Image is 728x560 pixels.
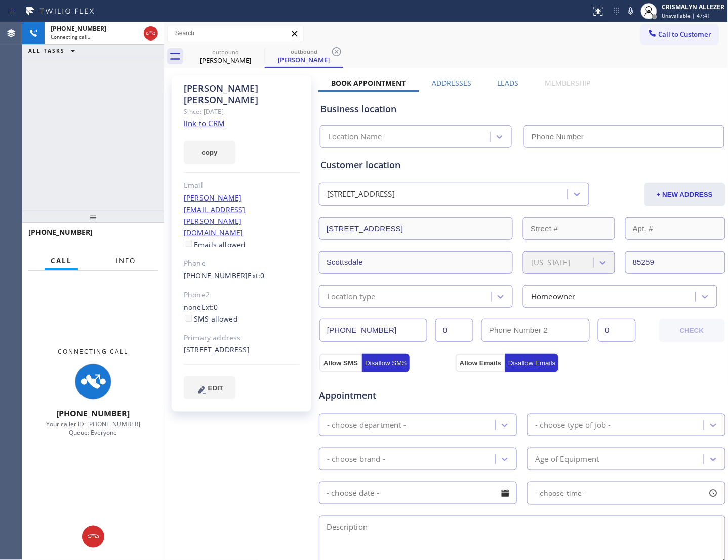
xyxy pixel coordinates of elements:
[82,526,104,548] button: Hang up
[319,217,513,240] input: Address
[524,125,724,148] input: Phone Number
[332,78,406,88] label: Book Appointment
[319,482,517,504] input: - choose date -
[110,251,142,271] button: Info
[45,251,78,271] button: Call
[51,256,72,265] span: Call
[662,3,725,11] div: CRISMALYN ALLEZER
[266,45,342,67] div: Scott Horton
[662,12,711,19] span: Unavailable | 47:41
[57,408,130,419] span: [PHONE_NUMBER]
[659,30,712,39] span: Call to Customer
[22,45,85,57] button: ALL TASKS
[184,141,235,164] button: copy
[327,189,395,201] div: [STREET_ADDRESS]
[184,180,300,191] div: Email
[184,239,246,249] label: Emails allowed
[327,453,385,465] div: - choose brand -
[319,319,427,342] input: Phone Number
[28,227,93,237] span: [PHONE_NUMBER]
[184,289,300,301] div: Phone2
[327,419,406,431] div: - choose department -
[531,291,576,302] div: Homeowner
[184,332,300,344] div: Primary address
[481,319,589,342] input: Phone Number 2
[184,193,246,237] a: [PERSON_NAME][EMAIL_ADDRESS][PERSON_NAME][DOMAIN_NAME]
[320,102,724,116] div: Business location
[58,347,129,356] span: Connecting Call
[535,488,587,498] span: - choose time -
[184,314,238,324] label: SMS allowed
[505,354,558,372] button: Disallow Emails
[319,354,362,372] button: Allow SMS
[625,251,725,274] input: ZIP
[319,389,453,403] span: Appointment
[456,354,505,372] button: Allow Emails
[535,453,599,465] div: Age of Equipment
[328,131,382,143] div: Location Name
[644,183,725,206] button: + NEW ADDRESS
[362,354,410,372] button: Disallow SMS
[545,78,591,88] label: Membership
[208,384,223,392] span: EDIT
[498,78,519,88] label: Leads
[624,4,638,18] button: Mute
[168,25,303,42] input: Search
[184,271,248,281] a: [PHONE_NUMBER]
[435,319,473,342] input: Ext.
[535,419,611,431] div: - choose type of job -
[266,55,342,64] div: [PERSON_NAME]
[187,56,264,65] div: [PERSON_NAME]
[187,45,264,68] div: Scott Horton
[28,47,65,54] span: ALL TASKS
[184,376,235,399] button: EDIT
[187,48,264,56] div: outbound
[186,315,192,322] input: SMS allowed
[319,251,513,274] input: City
[46,420,140,437] span: Your caller ID: [PHONE_NUMBER] Queue: Everyone
[186,241,192,247] input: Emails allowed
[184,302,300,325] div: none
[201,302,218,312] span: Ext: 0
[184,106,300,117] div: Since: [DATE]
[184,258,300,269] div: Phone
[598,319,636,342] input: Ext. 2
[266,48,342,55] div: outbound
[116,256,136,265] span: Info
[51,33,92,41] span: Connecting call…
[659,319,725,342] button: CHECK
[144,26,158,41] button: Hang up
[184,344,300,356] div: [STREET_ADDRESS]
[625,217,725,240] input: Apt. #
[641,25,718,44] button: Call to Customer
[184,118,225,128] a: link to CRM
[248,271,265,281] span: Ext: 0
[184,83,300,106] div: [PERSON_NAME] [PERSON_NAME]
[327,291,376,302] div: Location type
[51,24,106,33] span: [PHONE_NUMBER]
[523,217,615,240] input: Street #
[432,78,471,88] label: Addresses
[320,158,724,172] div: Customer location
